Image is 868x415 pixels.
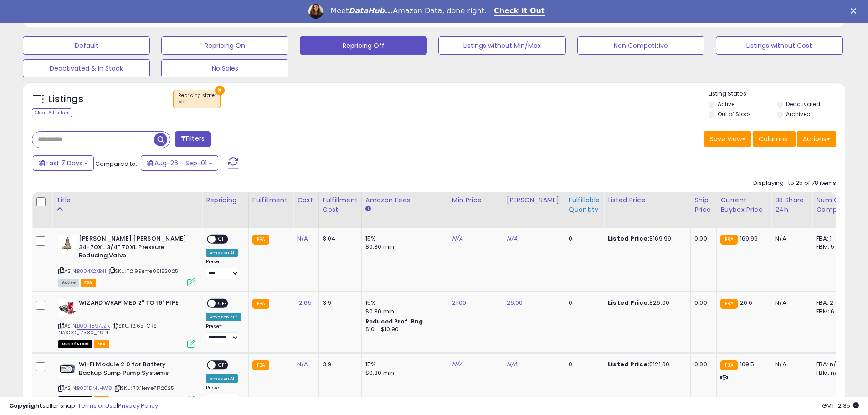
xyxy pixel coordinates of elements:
[720,299,737,309] small: FBA
[608,235,683,243] div: $169.99
[349,6,393,15] i: DataHub...
[694,235,709,243] div: 0.00
[577,36,704,55] button: Non Competitive
[77,267,106,275] a: B004X2XB4I
[206,313,241,321] div: Amazon AI *
[78,401,117,410] a: Terms of Use
[452,195,499,205] div: Min Price
[216,361,230,369] span: OFF
[716,36,843,55] button: Listings without Cost
[694,299,709,307] div: 0.00
[753,179,836,188] div: Displaying 1 to 25 of 78 items
[816,243,846,251] div: FBM: 5
[252,360,269,370] small: FBA
[816,299,846,307] div: FBA: 2
[740,360,755,369] span: 109.5
[718,110,751,118] label: Out of Stock
[694,360,709,369] div: 0.00
[206,249,238,257] div: Amazon AI
[118,401,158,410] a: Privacy Policy
[58,235,77,253] img: 312z1RxdhZL._SL40_.jpg
[206,323,241,344] div: Preset:
[58,279,79,287] span: All listings currently available for purchase on Amazon
[206,374,238,383] div: Amazon AI
[797,131,836,147] button: Actions
[154,159,207,168] span: Aug-26 - Sep-01
[816,235,846,243] div: FBA: 1
[786,100,820,108] label: Deactivated
[46,159,82,168] span: Last 7 Days
[608,360,683,369] div: $121.00
[113,384,175,392] span: | SKU: 73.11eme7172025
[851,8,860,14] div: Close
[569,235,597,243] div: 0
[323,195,358,215] div: Fulfillment Cost
[740,234,758,243] span: 169.99
[79,299,190,310] b: WIZARD WRAP MED 2" TO 16" PIPE
[32,108,72,117] div: Clear All Filters
[720,195,767,215] div: Current Buybox Price
[297,234,308,243] a: N/A
[308,4,323,19] img: Profile image for Georgie
[178,92,216,106] span: Repricing state :
[216,236,230,243] span: OFF
[365,318,425,325] b: Reduced Prof. Rng.
[58,235,195,285] div: ASIN:
[365,235,441,243] div: 15%
[206,385,241,405] div: Preset:
[775,195,808,215] div: BB Share 24h.
[23,59,150,77] button: Deactivated & In Stock
[323,299,354,307] div: 3.9
[323,360,354,369] div: 3.9
[720,235,737,245] small: FBA
[786,110,811,118] label: Archived
[775,299,805,307] div: N/A
[694,195,713,215] div: Ship Price
[608,195,687,205] div: Listed Price
[77,384,112,392] a: B0D1DMLHW8
[507,195,561,205] div: [PERSON_NAME]
[365,299,441,307] div: 15%
[58,299,77,317] img: 41Lo6uQlhFL._SL40_.jpg
[775,360,805,369] div: N/A
[58,299,195,347] div: ASIN:
[816,360,846,369] div: FBA: n/a
[94,340,109,348] span: FBA
[161,59,288,77] button: No Sales
[709,90,845,98] p: Listing States:
[48,93,83,106] h5: Listings
[759,134,787,143] span: Columns
[365,307,441,316] div: $0.30 min
[365,326,441,333] div: $10 - $10.90
[23,36,150,55] button: Default
[608,299,683,307] div: $26.00
[494,6,545,16] a: Check It Out
[9,401,42,410] strong: Copyright
[215,86,225,95] button: ×
[297,195,315,205] div: Cost
[252,195,289,205] div: Fulfillment
[816,195,849,215] div: Num of Comp.
[438,36,565,55] button: Listings without Min/Max
[161,36,288,55] button: Repricing On
[507,298,523,307] a: 26.00
[297,360,308,369] a: N/A
[822,401,859,410] span: 2025-09-9 12:35 GMT
[452,234,463,243] a: N/A
[108,267,178,275] span: | SKU: 112.99eme06152025
[365,369,441,377] div: $0.30 min
[365,360,441,369] div: 15%
[58,360,77,379] img: 317YSTkR-KL._SL40_.jpg
[718,100,734,108] label: Active
[740,298,753,307] span: 20.6
[452,298,467,307] a: 21.00
[569,195,600,215] div: Fulfillable Quantity
[77,322,110,330] a: B00H897JZK
[206,195,245,205] div: Repricing
[252,235,269,245] small: FBA
[816,307,846,316] div: FBM: 6
[507,234,518,243] a: N/A
[608,298,649,307] b: Listed Price:
[79,235,190,262] b: [PERSON_NAME] [PERSON_NAME] 34-70XL 3/4" 70XL Pressure Reducing Valve
[569,299,597,307] div: 0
